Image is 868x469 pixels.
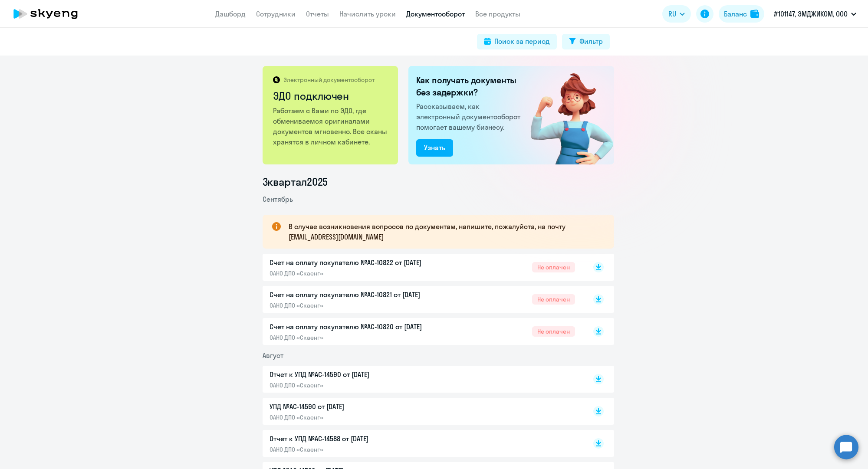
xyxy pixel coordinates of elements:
a: Дашборд [215,10,246,18]
span: Сентябрь [263,195,293,203]
button: #101147, ЭМДЖИКОМ, ООО [769,3,861,24]
p: ОАНО ДПО «Скаенг» [270,413,452,421]
img: connected [516,66,614,164]
img: balance [750,10,759,18]
a: Счет на оплату покупателю №AC-10822 от [DATE]ОАНО ДПО «Скаенг»Не оплачен [270,257,575,277]
p: Счет на оплату покупателю №AC-10821 от [DATE] [270,289,452,300]
div: Поиск за период [494,36,550,46]
p: Рассказываем, как электронный документооборот помогает вашему бизнесу. [416,101,524,132]
p: ОАНО ДПО «Скаенг» [270,269,452,277]
span: RU [668,9,676,19]
span: Не оплачен [532,262,575,272]
p: Электронный документооборот [283,76,375,84]
button: Узнать [416,139,453,157]
a: Все продукты [475,10,520,18]
button: RU [662,5,691,23]
div: Фильтр [579,36,603,46]
div: Узнать [424,142,445,153]
a: Документооборот [406,10,465,18]
a: Счет на оплату покупателю №AC-10821 от [DATE]ОАНО ДПО «Скаенг»Не оплачен [270,289,575,309]
p: ОАНО ДПО «Скаенг» [270,334,452,341]
h2: ЭДО подключен [273,89,389,103]
div: Баланс [724,9,747,19]
li: 3 квартал 2025 [263,175,614,189]
p: ОАНО ДПО «Скаенг» [270,381,452,389]
a: Начислить уроки [339,10,396,18]
a: Отчеты [306,10,329,18]
p: Счет на оплату покупателю №AC-10820 от [DATE] [270,321,452,332]
p: УПД №AC-14590 от [DATE] [270,401,452,412]
button: Балансbalance [719,5,764,23]
button: Поиск за период [477,34,557,49]
p: #101147, ЭМДЖИКОМ, ООО [774,9,848,19]
p: В случае возникновения вопросов по документам, напишите, пожалуйста, на почту [EMAIL_ADDRESS][DOM... [289,221,598,242]
span: Август [263,351,283,360]
a: УПД №AC-14590 от [DATE]ОАНО ДПО «Скаенг» [270,401,575,421]
p: Работаем с Вами по ЭДО, где обмениваемся оригиналами документов мгновенно. Все сканы хранятся в л... [273,105,389,147]
a: Отчет к УПД №AC-14590 от [DATE]ОАНО ДПО «Скаенг» [270,369,575,389]
a: Отчет к УПД №AC-14588 от [DATE]ОАНО ДПО «Скаенг» [270,433,575,453]
p: Отчет к УПД №AC-14588 от [DATE] [270,433,452,444]
p: Счет на оплату покупателю №AC-10822 от [DATE] [270,257,452,268]
span: Не оплачен [532,294,575,305]
button: Фильтр [562,34,610,49]
a: Счет на оплату покупателю №AC-10820 от [DATE]ОАНО ДПО «Скаенг»Не оплачен [270,321,575,341]
span: Не оплачен [532,326,575,337]
p: Отчет к УПД №AC-14590 от [DATE] [270,369,452,380]
h2: Как получать документы без задержки? [416,74,524,98]
a: Сотрудники [256,10,296,18]
p: ОАНО ДПО «Скаенг» [270,302,452,309]
p: ОАНО ДПО «Скаенг» [270,446,452,453]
